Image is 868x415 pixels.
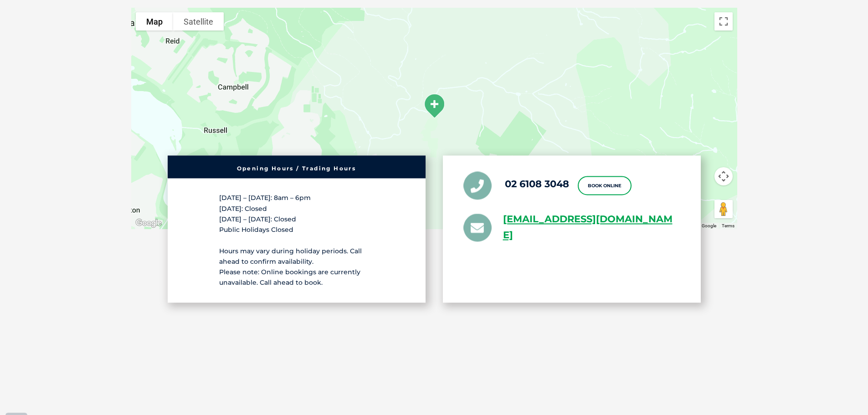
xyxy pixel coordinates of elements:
[505,179,569,190] a: 02 6108 3048
[219,246,374,288] p: Hours may vary during holiday periods. Call ahead to confirm availability. Please note: Online bo...
[578,176,632,195] a: Book Online
[714,12,733,31] button: Toggle fullscreen view
[503,212,680,244] a: [EMAIL_ADDRESS][DOMAIN_NAME]
[136,12,173,31] button: Show street map
[219,193,374,236] p: [DATE] – [DATE]: 8am – 6pm [DATE]: Closed [DATE] – [DATE]: Closed Public Holidays Closed
[173,12,224,31] button: Show satellite imagery
[172,166,421,172] h6: Opening Hours / Trading Hours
